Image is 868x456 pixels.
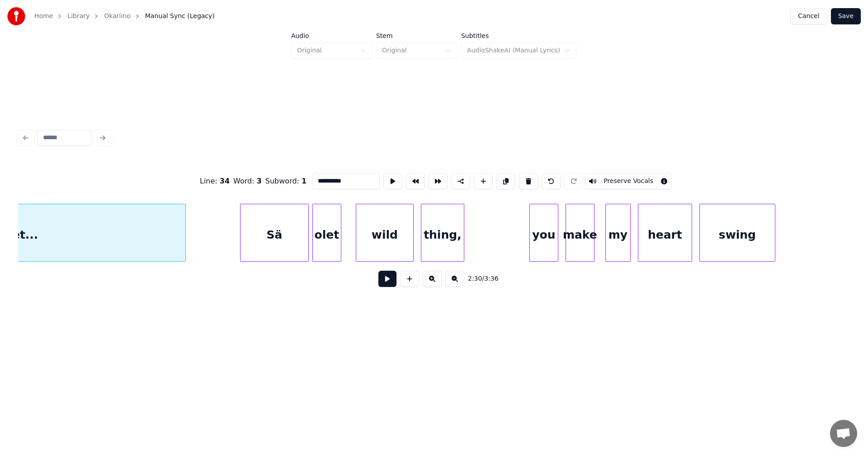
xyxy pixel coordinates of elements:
[830,420,857,447] a: Avoin keskustelu
[484,274,498,283] span: 3:36
[34,12,53,21] a: Home
[790,8,827,24] button: Cancel
[585,173,672,189] button: Toggle
[302,177,307,185] span: 1
[200,176,230,187] div: Line :
[376,33,458,39] label: Stem
[468,274,490,283] div: /
[7,7,25,25] img: youka
[220,177,230,185] span: 34
[34,12,215,21] nav: breadcrumb
[265,176,307,187] div: Subword :
[257,177,262,185] span: 3
[291,33,373,39] label: Audio
[233,176,262,187] div: Word :
[468,274,482,283] span: 2:30
[145,12,215,21] span: Manual Sync (Legacy)
[831,8,861,24] button: Save
[67,12,90,21] a: Library
[104,12,130,21] a: Okariino
[461,33,577,39] label: Subtitles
